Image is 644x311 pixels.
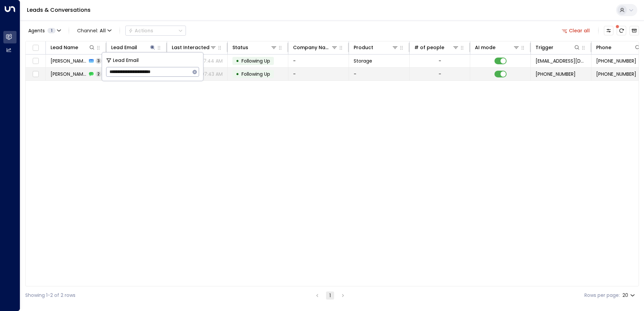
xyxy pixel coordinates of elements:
div: # of people [414,43,459,51]
span: Agents [28,28,45,33]
button: Archived Leads [630,26,639,35]
span: There are new threads available. Refresh the grid to view the latest updates. [617,26,626,35]
button: Customize [604,26,613,35]
span: Kymara Bridgeman [51,58,87,64]
div: Company Name [293,43,331,51]
div: • [236,68,239,80]
span: Toggle select all [31,44,40,52]
span: Following Up [241,58,270,64]
div: 20 [622,290,636,300]
div: • [236,55,239,67]
div: Last Interacted [172,43,210,51]
div: Status [232,43,248,51]
div: Phone [596,43,611,51]
div: Status [232,43,277,51]
button: Clear all [559,26,593,35]
div: Button group with a nested menu [125,26,186,36]
span: Kymara Bridgeman [51,71,87,77]
td: - [288,68,349,80]
p: 07:43 AM [201,71,223,77]
div: - [439,71,441,77]
label: Rows per page: [584,292,620,299]
div: AI mode [475,43,520,51]
span: Toggle select row [31,70,40,78]
span: Toggle select row [31,57,40,65]
div: Lead Email [111,43,156,51]
span: 2 [96,71,101,77]
div: Company Name [293,43,338,51]
button: Agents1 [25,26,63,35]
td: - [288,55,349,67]
div: Product [354,43,373,51]
nav: pagination navigation [313,291,347,300]
span: leads@space-station.co.uk [536,58,586,64]
span: +447933123090 [596,71,636,77]
div: Trigger [536,43,580,51]
span: 3 [96,58,101,64]
span: Channel: [74,26,114,35]
span: +447933123090 [596,58,636,64]
div: # of people [414,43,444,51]
div: Lead Email [111,43,137,51]
div: Actions [128,28,153,34]
div: Phone [596,43,641,51]
a: Leads & Conversations [27,6,91,14]
button: Actions [125,26,186,36]
div: Lead Name [51,43,95,51]
td: - [349,68,410,80]
span: Storage [354,58,372,64]
span: 1 [47,28,56,33]
span: Lead Email [113,57,139,64]
div: Lead Name [51,43,78,51]
button: page 1 [326,291,334,300]
p: 07:44 AM [200,58,223,64]
div: - [439,58,441,64]
span: +447933123090 [536,71,576,77]
div: Showing 1-2 of 2 rows [25,292,75,299]
button: Channel:All [74,26,114,35]
div: Last Interacted [172,43,217,51]
div: Trigger [536,43,553,51]
span: Following Up [241,71,270,77]
div: AI mode [475,43,495,51]
div: Product [354,43,398,51]
span: All [100,28,106,33]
